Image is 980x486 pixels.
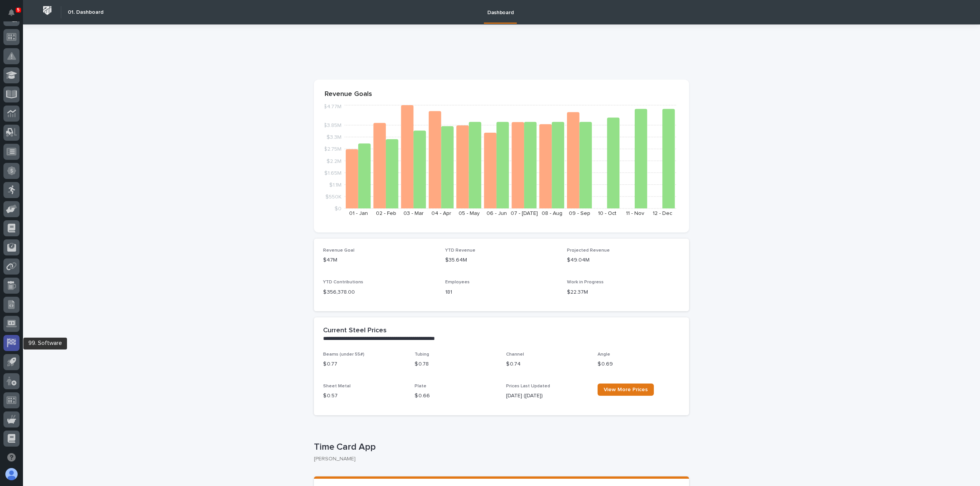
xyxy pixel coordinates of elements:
text: 10 - Oct [598,211,616,216]
a: View More Prices [598,384,654,396]
span: Work in Progress [567,280,604,284]
p: 181 [445,288,558,296]
p: Welcome 👋 [8,30,139,42]
tspan: $550K [325,194,341,199]
p: $49.04M [567,256,680,264]
div: 🔗 [48,97,54,103]
span: Sheet Metal [323,384,351,388]
p: [PERSON_NAME] [314,456,683,462]
span: View More Prices [604,387,648,392]
text: 09 - Sep [569,211,590,216]
button: Open support chat [3,449,20,465]
span: Prices Last Updated [506,384,550,388]
a: Powered byPylon [54,141,93,147]
span: Plate [415,384,426,388]
span: Revenue Goal [323,248,354,253]
text: 01 - Jan [349,211,368,216]
text: 03 - Mar [403,211,424,216]
img: Workspace Logo [40,3,54,18]
span: Employees [445,280,470,284]
div: 📖 [8,97,14,103]
span: Prompting [112,96,139,104]
button: Start new chat [130,120,139,130]
img: image [104,97,110,103]
a: 🔗Onboarding Call [45,93,101,107]
tspan: $1.65M [324,170,341,176]
p: $47M [323,256,436,264]
img: 1736555164131-43832dd5-751b-4058-ba23-39d91318e5a0 [8,118,21,132]
span: Channel [506,352,524,357]
a: Prompting [101,93,142,107]
button: users-avatar [3,466,20,482]
span: Projected Revenue [567,248,610,253]
tspan: $0 [335,206,341,211]
text: 02 - Feb [376,211,396,216]
span: Pylon [76,141,93,147]
div: We're available if you need us! [26,126,97,132]
span: Beams (under 55#) [323,352,364,357]
p: $ 356,378.00 [323,288,436,296]
div: Start new chat [26,118,126,126]
span: Onboarding Call [56,96,98,104]
text: 07 - [DATE] [511,211,538,216]
p: $ 0.57 [323,392,405,400]
text: 11 - Nov [626,211,644,216]
p: $ 0.66 [415,392,497,400]
span: Help Docs [15,96,42,104]
tspan: $3.3M [327,135,341,140]
p: $ 0.69 [598,360,680,368]
span: Tubing [415,352,429,357]
text: 05 - May [459,211,480,216]
p: [DATE] ([DATE]) [506,392,588,400]
tspan: $2.75M [324,146,341,152]
tspan: $1.1M [329,182,341,187]
p: $22.37M [567,288,680,296]
button: Notifications [3,5,20,21]
p: $ 0.74 [506,360,588,368]
p: $ 0.78 [415,360,497,368]
text: 12 - Dec [653,211,672,216]
img: Stacker [8,7,23,23]
text: 08 - Aug [542,211,562,216]
p: Time Card App [314,442,686,453]
span: YTD Contributions [323,280,363,284]
p: $ 0.77 [323,360,405,368]
tspan: $3.85M [323,123,341,128]
p: $35.64M [445,256,558,264]
h2: 01. Dashboard [68,9,103,16]
span: Angle [598,352,610,357]
h2: Current Steel Prices [323,327,387,335]
span: YTD Revenue [445,248,475,253]
a: 📖Help Docs [5,93,45,107]
p: Revenue Goals [325,90,678,99]
p: 5 [17,7,20,13]
div: Notifications5 [10,9,20,21]
tspan: $4.77M [323,104,341,109]
text: 06 - Jun [487,211,507,216]
text: 04 - Apr [431,211,451,216]
tspan: $2.2M [327,158,341,164]
p: How can we help? [8,42,139,55]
